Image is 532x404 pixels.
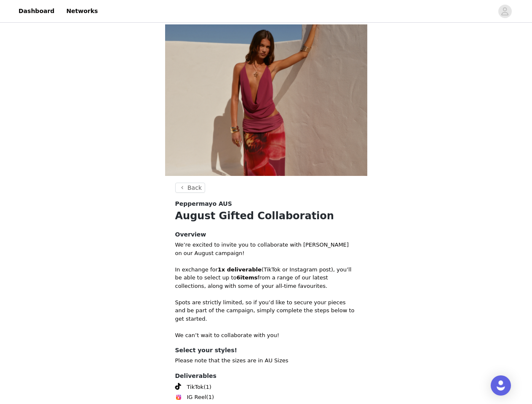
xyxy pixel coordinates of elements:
[175,241,357,257] p: We’re excited to invite you to collaborate with [PERSON_NAME] on our August campaign!
[501,5,509,18] div: avatar
[175,372,357,380] h4: Deliverables
[175,183,206,193] button: Back
[175,230,357,239] h4: Overview
[175,298,357,323] p: Spots are strictly limited, so if you’d like to secure your pieces and be part of the campaign, s...
[203,383,211,391] span: (1)
[222,266,262,273] strong: x deliverable
[175,356,357,365] p: Please note that the sizes are in AU Sizes
[241,274,258,281] strong: items
[175,266,357,290] p: In exchange for (TikTok or Instagram post), you’ll be able to select up to from a range of our la...
[175,199,232,208] span: Peppermayo AUS
[175,208,357,223] h1: August Gifted Collaboration
[218,266,222,273] strong: 1
[187,383,204,391] span: TikTok
[61,2,103,21] a: Networks
[13,2,59,21] a: Dashboard
[175,394,182,401] img: Instagram Reels Icon
[236,274,240,281] strong: 6
[175,346,357,355] h4: Select your styles!
[165,24,367,176] img: campaign image
[187,393,206,401] span: IG Reel
[175,331,357,340] p: We can’t wait to collaborate with you!
[491,375,511,396] div: Open Intercom Messenger
[206,393,214,401] span: (1)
